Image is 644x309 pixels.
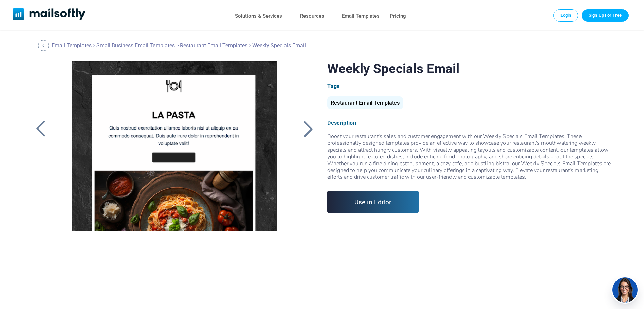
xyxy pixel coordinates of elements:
div: Tags [327,83,612,89]
a: Back [299,120,316,138]
a: Pricing [390,11,406,21]
a: Mailsoftly [13,8,86,21]
a: Email Templates [52,42,92,49]
a: Restaurant Email Templates [180,42,247,49]
a: Use in Editor [327,191,419,213]
a: Trial [582,9,629,21]
h1: Weekly Specials Email [327,61,612,76]
a: Weekly Specials Email [61,61,288,231]
a: Back [32,120,49,138]
div: Restaurant Email Templates [327,96,403,109]
a: Email Templates [342,11,380,21]
a: Login [553,9,578,21]
div: Description [327,120,612,126]
a: Small Business Email Templates [96,42,175,49]
a: Solutions & Services [235,11,282,21]
div: Boost your restaurant's sales and customer engagement with our Weekly Specials Email Templates. T... [327,133,612,181]
a: Resources [300,11,324,21]
a: Restaurant Email Templates [327,102,403,105]
a: Back [38,40,51,51]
